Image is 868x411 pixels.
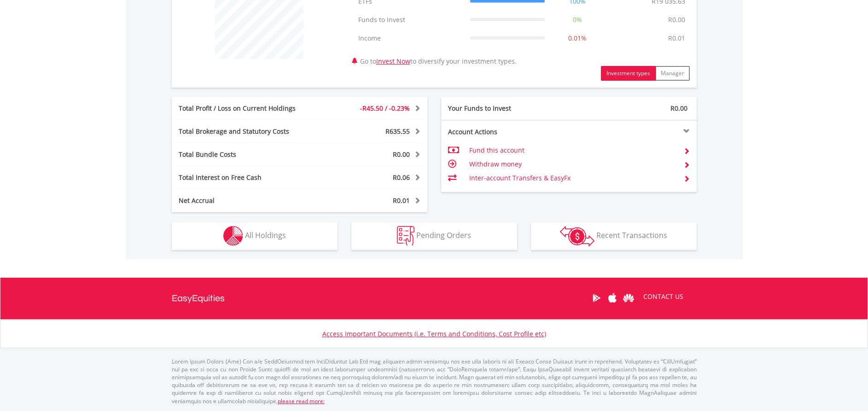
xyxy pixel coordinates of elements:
a: please read more: [278,397,325,405]
td: Inter-account Transfers & EasyFx [469,171,676,185]
button: All Holdings [172,222,338,250]
img: holdings-wht.png [223,226,243,246]
button: Pending Orders [351,222,517,250]
img: pending_instructions-wht.png [397,226,414,246]
span: R635.55 [385,127,410,136]
a: EasyEquities [172,278,225,319]
span: Pending Orders [416,230,471,240]
td: Income [354,29,466,48]
a: Google Play [588,284,605,312]
button: Recent Transactions [531,222,697,250]
a: Access Important Documents (i.e. Terms and Conditions, Cost Profile etc) [322,329,546,338]
span: R0.06 [393,173,410,182]
a: Invest Now [376,57,410,66]
div: Net Accrual [172,196,321,205]
div: Your Funds to Invest [441,104,569,113]
p: Lorem Ipsum Dolors (Ame) Con a/e SeddOeiusmod tem InciDiduntut Lab Etd mag aliquaen admin veniamq... [172,357,697,405]
td: R0.01 [664,29,690,48]
span: All Holdings [245,230,286,240]
button: Investment types [601,66,656,81]
div: Total Profit / Loss on Current Holdings [172,104,321,113]
span: R0.01 [393,196,410,205]
span: R0.00 [393,150,410,159]
div: Total Interest on Free Cash [172,173,321,182]
a: Apple [605,284,621,312]
td: Withdraw money [469,157,676,171]
div: Total Brokerage and Statutory Costs [172,127,321,136]
td: R0.00 [664,11,690,29]
div: Account Actions [441,127,569,137]
span: R0.00 [670,104,687,113]
td: 0.01% [549,29,606,48]
span: Recent Transactions [596,230,667,240]
button: Manager [655,66,690,81]
span: -R45.50 / -0.23% [360,104,410,113]
td: 0% [549,11,606,29]
td: Fund this account [469,143,676,157]
a: CONTACT US [637,284,690,310]
img: transactions-zar-wht.png [560,226,594,246]
td: Funds to Invest [354,11,466,29]
div: Total Bundle Costs [172,150,321,159]
a: Huawei [621,284,637,312]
